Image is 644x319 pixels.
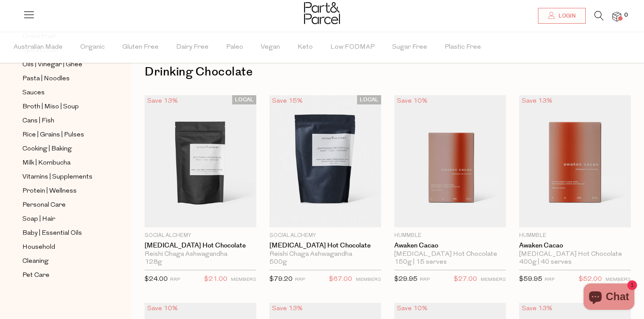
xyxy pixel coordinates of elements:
[538,8,586,24] a: Login
[519,303,555,315] div: Save 13%
[22,214,102,225] a: Soap | Hair
[22,59,102,70] a: Oils | Vinegar | Ghee
[394,242,506,250] a: Awaken Cacao
[231,277,256,282] small: MEMBERS
[145,95,256,227] img: Adaptogenic Hot Chocolate
[22,144,72,154] span: Cooking | Baking
[22,74,70,84] span: Pasta | Noodles
[445,32,481,63] span: Plastic Free
[519,95,631,227] img: Awaken Cacao
[330,32,375,63] span: Low FODMAP
[145,258,162,266] span: 128g
[22,115,102,126] a: Cans | Fish
[519,95,555,107] div: Save 13%
[297,32,313,63] span: Keto
[605,277,631,282] small: MEMBERS
[269,276,293,283] span: $79.20
[556,12,576,20] span: Login
[145,276,168,283] span: $24.00
[145,95,180,107] div: Save 13%
[145,251,256,258] div: Reishi Chaga Ashwagandha
[145,62,631,82] h1: Drinking Chocolate
[22,129,102,140] a: Rice | Grains | Pulses
[22,256,49,267] span: Cleaning
[22,270,102,281] a: Pet Care
[581,283,637,312] inbox-online-store-chat: Shopify online store chat
[519,232,631,240] p: Hummble
[420,277,430,282] small: RRP
[269,95,305,107] div: Save 15%
[394,303,430,315] div: Save 10%
[519,251,631,258] div: [MEDICAL_DATA] Hot Chocolate
[519,258,572,266] span: 400g | 40 serves
[22,242,55,253] span: Household
[232,95,256,104] span: LOCAL
[261,32,280,63] span: Vegan
[22,158,102,168] a: Milk | Kombucha
[22,228,102,239] a: Baby | Essential Oils
[22,73,102,84] a: Pasta | Noodles
[22,256,102,267] a: Cleaning
[22,60,82,70] span: Oils | Vinegar | Ghee
[269,95,381,227] img: Adaptogenic Hot Chocolate
[22,87,102,98] a: Sauces
[454,274,477,285] span: $27.00
[545,277,555,282] small: RRP
[176,32,209,63] span: Dairy Free
[394,95,506,227] img: Awaken Cacao
[22,214,55,225] span: Soap | Hair
[394,251,506,258] div: [MEDICAL_DATA] Hot Chocolate
[22,242,102,253] a: Household
[22,102,79,112] span: Broth | Miso | Soup
[394,95,430,107] div: Save 10%
[269,303,305,315] div: Save 13%
[22,172,102,183] a: Vitamins | Supplements
[22,186,77,197] span: Protein | Wellness
[122,32,159,63] span: Gluten Free
[204,274,227,285] span: $21.00
[145,232,256,240] p: Social Alchemy
[22,158,71,168] span: Milk | Kombucha
[519,242,631,250] a: Awaken Cacao
[392,32,427,63] span: Sugar Free
[394,232,506,240] p: Hummble
[357,95,381,104] span: LOCAL
[269,258,287,266] span: 500g
[22,228,82,239] span: Baby | Essential Oils
[622,11,630,19] span: 0
[394,258,447,266] span: 150g | 15 serves
[519,276,542,283] span: $59.95
[22,186,102,197] a: Protein | Wellness
[22,130,84,140] span: Rice | Grains | Pulses
[22,270,50,281] span: Pet Care
[356,277,381,282] small: MEMBERS
[170,277,180,282] small: RRP
[80,32,105,63] span: Organic
[226,32,243,63] span: Paleo
[145,242,256,250] a: [MEDICAL_DATA] Hot Chocolate
[269,242,381,250] a: [MEDICAL_DATA] Hot Chocolate
[269,251,381,258] div: Reishi Chaga Ashwagandha
[329,274,352,285] span: $67.00
[22,143,102,154] a: Cooking | Baking
[22,172,92,183] span: Vitamins | Supplements
[295,277,305,282] small: RRP
[14,32,63,63] span: Australian Made
[612,12,621,21] a: 0
[22,200,102,211] a: Personal Care
[394,276,418,283] span: $29.95
[22,200,66,211] span: Personal Care
[269,232,381,240] p: Social Alchemy
[481,277,506,282] small: MEMBERS
[304,2,340,24] img: Part&Parcel
[579,274,602,285] span: $52.00
[22,101,102,112] a: Broth | Miso | Soup
[145,303,180,315] div: Save 10%
[22,88,45,98] span: Sauces
[22,116,54,126] span: Cans | Fish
